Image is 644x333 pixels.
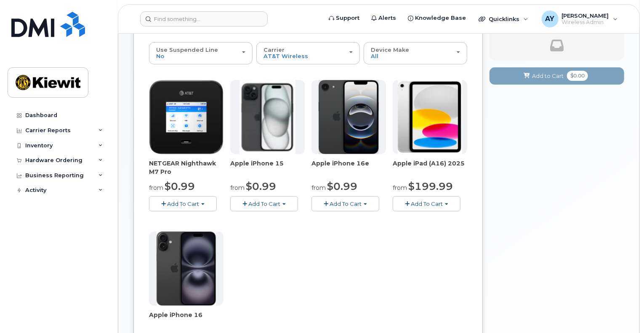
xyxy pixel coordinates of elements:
[323,10,365,27] a: Support
[149,196,217,211] button: Add To Cart
[330,200,362,207] span: Add To Cart
[311,159,386,176] div: Apple iPhone 16e
[490,67,624,85] button: Add to Cart $0.00
[246,180,276,192] span: $0.99
[393,159,467,176] div: Apple iPad (A16) 2025
[230,196,298,211] button: Add To Cart
[149,80,224,154] img: nighthawk_m7_pro.png
[319,80,379,154] img: iphone16e.png
[149,42,253,64] button: Use Suspended Line No
[156,53,164,59] span: No
[167,200,199,207] span: Add To Cart
[546,14,555,24] span: AY
[473,11,534,27] div: Quicklinks
[415,14,466,22] span: Knowledge Base
[489,16,519,22] span: Quicklinks
[536,11,624,27] div: Andrew Yee
[256,42,360,64] button: Carrier AT&T Wireless
[263,46,285,53] span: Carrier
[408,180,453,192] span: $199.99
[402,10,472,27] a: Knowledge Base
[230,184,245,192] small: from
[248,200,280,207] span: Add To Cart
[149,159,224,176] div: NETGEAR Nighthawk M7 Pro
[378,14,396,22] span: Alerts
[562,19,609,26] span: Wireless Admin
[371,53,378,59] span: All
[240,80,295,154] img: iphone15.jpg
[567,71,588,81] span: $0.00
[263,53,308,59] span: AT&T Wireless
[157,232,216,306] img: iphone_16_plus.png
[156,46,218,53] span: Use Suspended Line
[165,180,195,192] span: $0.99
[149,184,163,192] small: from
[398,80,462,154] img: iPad_A16.PNG
[607,296,638,327] iframe: Messenger Launcher
[371,46,409,53] span: Device Make
[532,72,564,80] span: Add to Cart
[336,14,359,22] span: Support
[393,184,407,192] small: from
[365,10,402,27] a: Alerts
[230,159,305,176] div: Apple iPhone 15
[311,184,326,192] small: from
[149,311,224,328] div: Apple iPhone 16
[364,42,467,64] button: Device Make All
[393,196,460,211] button: Add To Cart
[311,196,379,211] button: Add To Cart
[562,12,609,19] span: [PERSON_NAME]
[411,200,443,207] span: Add To Cart
[327,180,357,192] span: $0.99
[140,11,268,27] input: Find something...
